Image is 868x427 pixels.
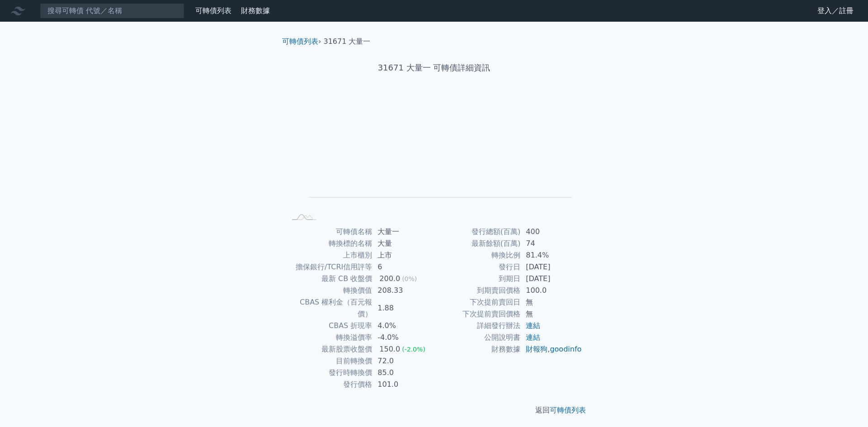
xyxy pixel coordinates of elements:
a: 財報狗 [526,345,547,353]
a: 可轉債列表 [550,406,586,414]
a: 連結 [526,321,540,330]
td: 轉換價值 [286,285,372,296]
td: 100.0 [520,285,582,296]
td: 208.33 [372,285,434,296]
td: 400 [520,226,582,238]
td: 擔保銀行/TCRI信用評等 [286,261,372,273]
td: 72.0 [372,355,434,367]
td: 詳細發行辦法 [434,320,520,332]
td: 無 [520,308,582,320]
td: 101.0 [372,379,434,390]
td: 85.0 [372,367,434,379]
td: 下次提前賣回日 [434,296,520,308]
input: 搜尋可轉債 代號／名稱 [40,3,184,19]
a: 連結 [526,333,540,342]
g: Chart [301,103,572,211]
div: 150.0 [377,343,402,355]
a: 登入／註冊 [810,4,861,18]
li: › [282,36,321,47]
td: 發行時轉換價 [286,367,372,379]
td: 財務數據 [434,343,520,355]
td: 到期賣回價格 [434,285,520,296]
td: 4.0% [372,320,434,332]
td: 轉換比例 [434,249,520,261]
td: 發行日 [434,261,520,273]
h1: 31671 大量一 可轉債詳細資訊 [275,61,593,74]
span: (-2.0%) [402,346,425,353]
td: 上市 [372,249,434,261]
td: 大量一 [372,226,434,238]
td: CBAS 折現率 [286,320,372,332]
td: CBAS 權利金（百元報價） [286,296,372,320]
td: 發行總額(百萬) [434,226,520,238]
td: 轉換溢價率 [286,332,372,343]
td: 最新餘額(百萬) [434,238,520,249]
a: 可轉債列表 [282,37,318,46]
a: goodinfo [550,345,581,353]
a: 可轉債列表 [195,6,231,15]
td: , [520,343,582,355]
td: -4.0% [372,332,434,343]
td: [DATE] [520,273,582,285]
td: 公開說明書 [434,332,520,343]
td: 下次提前賣回價格 [434,308,520,320]
td: 6 [372,261,434,273]
td: 目前轉換價 [286,355,372,367]
td: 1.88 [372,296,434,320]
td: 到期日 [434,273,520,285]
td: 最新股票收盤價 [286,343,372,355]
li: 31671 大量一 [324,36,371,47]
td: 轉換標的名稱 [286,238,372,249]
iframe: Chat Widget [823,384,868,427]
td: 發行價格 [286,379,372,390]
td: 上市櫃別 [286,249,372,261]
td: 81.4% [520,249,582,261]
td: [DATE] [520,261,582,273]
p: 返回 [275,405,593,416]
a: 財務數據 [241,6,270,15]
td: 最新 CB 收盤價 [286,273,372,285]
td: 74 [520,238,582,249]
td: 無 [520,296,582,308]
span: (0%) [402,275,417,282]
td: 可轉債名稱 [286,226,372,238]
div: 200.0 [377,273,402,285]
td: 大量 [372,238,434,249]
